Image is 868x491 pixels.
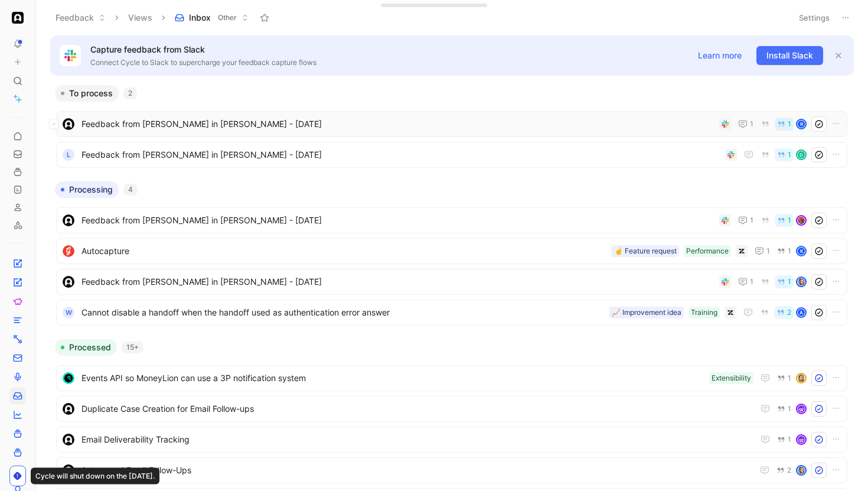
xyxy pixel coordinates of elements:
div: Training [691,307,717,318]
a: lFeedback from [PERSON_NAME] in [PERSON_NAME] - [DATE]1D [56,142,847,168]
span: Automated Email Follow-Ups [81,463,753,477]
span: 1 [788,151,791,158]
div: 2 [123,87,137,99]
span: 1 [750,121,753,128]
span: Events API so MoneyLion can use a 3P notification system [81,371,704,385]
img: logo [63,214,74,226]
img: logo [63,372,74,384]
span: 1 [788,375,791,382]
a: logoEmail Deliverability Tracking1avatar [56,427,847,453]
div: To process2 [50,85,853,172]
button: 1 [775,402,794,415]
span: Email Deliverability Tracking [81,433,753,447]
img: Ada [12,12,24,24]
button: Learn more [688,46,752,65]
button: 1 [736,117,756,131]
span: 1 [788,405,791,412]
span: Feedback from [PERSON_NAME] in [PERSON_NAME] - [DATE] [81,117,714,131]
span: Cannot disable a handoff when the handoff used as authentication error answer [81,305,605,320]
img: logo [63,434,74,446]
a: logoAutomated Email Follow-Ups2avatar [56,457,847,483]
img: logo [63,403,74,415]
span: Feedback from [PERSON_NAME] in [PERSON_NAME] - [DATE] [81,275,714,289]
a: logoEvents API so MoneyLion can use a 3P notification systemExtensibility1avatar [56,365,847,391]
span: 1 [788,248,791,255]
div: 4 [123,184,138,196]
button: 1 [775,214,794,227]
span: Processing [69,184,113,196]
button: 1 [775,118,794,131]
button: Settings [794,9,835,26]
div: 15+ [122,342,143,353]
button: Feedback [50,9,111,27]
button: 1 [775,372,794,385]
img: logo [63,245,74,257]
img: logo [63,464,74,476]
button: To process [55,85,119,102]
a: logoDuplicate Case Creation for Email Follow-ups1avatar [56,396,847,422]
img: avatar [797,278,805,286]
span: 1 [788,436,791,443]
span: 2 [787,467,791,474]
a: logoFeedback from [PERSON_NAME] in [PERSON_NAME] - [DATE]11avatar [56,269,847,295]
img: avatar [797,216,805,225]
a: logoFeedback from [PERSON_NAME] in [PERSON_NAME] - [DATE]11avatar [56,207,847,233]
button: Ada [9,9,26,26]
span: 1 [788,217,791,224]
button: 1 [736,213,756,227]
div: l [63,149,74,161]
a: logoFeedback from [PERSON_NAME] in [PERSON_NAME] - [DATE]11R [56,111,847,137]
button: 1 [736,275,756,289]
img: avatar [797,374,805,382]
span: Inbox [189,12,211,24]
button: 1 [775,245,794,258]
img: logo [63,276,74,288]
span: 1 [788,278,791,285]
p: Connect Cycle to Slack to supercharge your feedback capture flows [90,57,683,69]
span: Duplicate Case Creation for Email Follow-ups [81,402,753,416]
div: D [797,151,805,159]
span: 1 [788,121,791,128]
button: InboxOther [169,9,254,27]
span: Install Slack [766,48,813,63]
div: A [797,308,805,317]
p: Capture feedback from Slack [90,43,683,57]
div: 📈 Improvement idea [612,307,681,318]
a: WCannot disable a handoff when the handoff used as authentication error answerTraining📈 Improveme... [56,300,847,326]
span: 1 [750,217,753,224]
button: 2 [774,464,794,477]
span: Autocapture [81,244,607,258]
button: Processed [55,339,117,356]
button: Views [123,9,158,27]
span: Processed [69,342,111,353]
div: Processing4 [50,181,853,330]
button: Processing [55,181,119,198]
div: Performance [686,245,729,257]
img: avatar [797,405,805,413]
div: Cycle will shut down on the [DATE]. [31,468,159,485]
div: W [63,307,74,318]
img: avatar [797,466,805,474]
span: Other [218,12,237,24]
span: 2 [787,309,791,316]
span: Feedback from [PERSON_NAME] in [PERSON_NAME] - [DATE] [81,148,720,162]
div: K [797,247,805,255]
a: logoAutocapturePerformance☝️ Feature request11K [56,238,847,264]
span: Feedback from [PERSON_NAME] in [PERSON_NAME] - [DATE] [81,213,714,227]
span: 1 [766,248,770,255]
img: avatar [797,435,805,444]
div: Extensibility [712,372,751,384]
button: 1 [752,244,772,258]
button: Install Slack [756,46,823,65]
button: 1 [775,148,794,161]
div: ☝️ Feature request [614,245,677,257]
div: R [797,120,805,128]
button: 1 [775,433,794,446]
img: logo [63,118,74,130]
button: 2 [774,306,794,319]
button: 1 [775,275,794,288]
span: To process [69,87,113,99]
span: Learn more [698,48,742,63]
span: 1 [750,278,753,285]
